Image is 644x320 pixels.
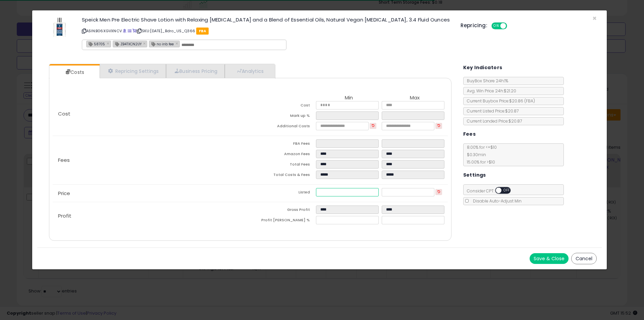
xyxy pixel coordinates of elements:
[464,118,522,124] span: Current Landed Price: $20.87
[87,41,105,47] span: 58705
[530,253,569,264] button: Save & Close
[113,41,142,47] span: ZB4TXCN2UY
[250,171,316,181] td: Total Costs & Fees
[250,101,316,111] td: Cost
[132,28,136,34] a: Your listing only
[461,23,487,28] h5: Repricing:
[382,95,447,101] th: Max
[464,108,519,114] span: Current Listed Price: $20.87
[107,40,111,46] a: ×
[250,122,316,132] td: Additional Costs
[464,78,508,84] span: BuyBox Share 24h: 1%
[506,23,517,29] span: OFF
[524,98,535,104] span: ( FBA )
[463,63,502,72] h5: Key Indicators
[250,205,316,216] td: Gross Profit
[123,28,126,34] a: BuyBox page
[250,111,316,122] td: Mark up %
[316,95,382,101] th: Min
[53,157,250,163] p: Fees
[571,253,597,264] button: Cancel
[464,88,516,94] span: Avg. Win Price 24h: $21.20
[53,191,250,196] p: Price
[100,64,166,78] a: Repricing Settings
[53,17,66,37] img: 31DwID+Nk6L._SL60_.jpg
[53,111,250,117] p: Cost
[53,213,250,219] p: Profit
[509,98,535,104] span: $20.86
[470,198,522,204] span: Disable Auto-Adjust Min
[463,130,476,138] h5: Fees
[196,28,209,35] span: FBA
[128,28,131,34] a: All offer listings
[492,23,500,29] span: ON
[143,40,147,46] a: ×
[175,40,179,46] a: ×
[225,64,274,78] a: Analytics
[501,188,512,193] span: OFF
[250,188,316,198] td: Listed
[464,144,497,165] span: 8.00 % for <= $10
[49,65,99,79] a: Costs
[82,17,450,22] h3: Speick Men Pre Electric Shave Lotion with Relaxing [MEDICAL_DATA] and a Blend of Essential Oils, ...
[464,159,495,165] span: 15.00 % for > $10
[82,26,450,36] p: ASIN: B06XGVXNCV | SKU: [DATE]_Bdro_US_Q366
[464,188,520,194] span: Consider CPT:
[592,13,597,23] span: ×
[250,150,316,160] td: Amazon Fees
[250,216,316,226] td: Profit [PERSON_NAME] %
[149,41,174,47] span: no inb fee
[250,139,316,150] td: FBA Fees
[166,64,225,78] a: Business Pricing
[463,171,486,179] h5: Settings
[464,152,486,157] span: $0.30 min
[250,160,316,171] td: Total Fees
[464,98,535,104] span: Current Buybox Price:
